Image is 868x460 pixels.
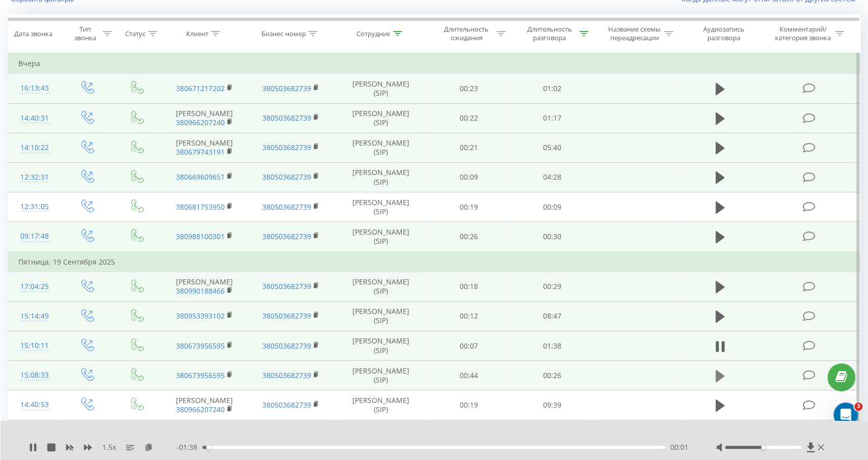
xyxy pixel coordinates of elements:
[262,341,311,351] a: 380503682739
[176,118,225,127] a: 380966207240
[511,133,594,162] td: 05:40
[18,78,51,98] div: 16:13:43
[334,222,427,252] td: [PERSON_NAME] (SIP)
[206,445,211,449] div: Accessibility label
[261,30,306,38] div: Бизнес номер
[14,30,52,38] div: Дата звонка
[262,202,311,212] a: 380503682739
[427,272,511,301] td: 00:18
[176,341,225,351] a: 380673956595
[511,103,594,133] td: 01:17
[125,30,145,38] div: Статус
[522,25,577,42] div: Длительность разговора
[334,133,427,162] td: [PERSON_NAME] (SIP)
[427,133,511,162] td: 00:21
[761,445,765,449] div: Accessibility label
[18,365,51,385] div: 15:08:33
[262,400,311,410] a: 380503682739
[511,222,594,252] td: 00:30
[334,420,427,449] td: [PERSON_NAME] (SIP)
[427,301,511,331] td: 00:12
[176,370,225,380] a: 380673956595
[439,25,494,42] div: Длительность ожидания
[18,226,51,246] div: 09:17:48
[511,301,594,331] td: 08:47
[262,370,311,380] a: 380503682739
[334,331,427,361] td: [PERSON_NAME] (SIP)
[8,53,860,74] td: Вчера
[18,306,51,326] div: 15:14:49
[262,232,311,241] a: 380503682739
[176,232,225,241] a: 380988100301
[511,361,594,390] td: 00:26
[176,405,225,414] a: 380966207240
[427,390,511,420] td: 00:19
[176,442,202,452] span: - 01:38
[70,25,100,42] div: Тип звонка
[176,147,225,157] a: 380679743191
[833,402,858,427] iframe: Intercom live chat
[511,331,594,361] td: 01:38
[427,162,511,192] td: 00:09
[334,74,427,103] td: [PERSON_NAME] (SIP)
[334,361,427,390] td: [PERSON_NAME] (SIP)
[18,395,51,415] div: 14:40:53
[511,390,594,420] td: 09:39
[427,361,511,390] td: 00:44
[511,74,594,103] td: 01:02
[18,108,51,128] div: 14:40:31
[334,390,427,420] td: [PERSON_NAME] (SIP)
[161,390,248,420] td: [PERSON_NAME]
[334,192,427,222] td: [PERSON_NAME] (SIP)
[334,162,427,192] td: [PERSON_NAME] (SIP)
[427,222,511,252] td: 00:26
[854,402,862,411] span: 3
[511,162,594,192] td: 04:28
[161,272,248,301] td: [PERSON_NAME]
[176,83,225,93] a: 380671217202
[262,83,311,93] a: 380503682739
[176,202,225,212] a: 380681753950
[511,272,594,301] td: 00:29
[18,138,51,158] div: 14:10:22
[511,420,594,449] td: 32:38
[334,301,427,331] td: [PERSON_NAME] (SIP)
[161,103,248,133] td: [PERSON_NAME]
[18,336,51,356] div: 15:10:11
[334,103,427,133] td: [PERSON_NAME] (SIP)
[607,25,662,42] div: Название схемы переадресации
[691,25,757,42] div: Аудиозапись разговора
[161,133,248,162] td: [PERSON_NAME]
[427,420,511,449] td: 00:13
[102,442,116,452] span: 1.5 x
[262,311,311,321] a: 380503682739
[176,172,225,182] a: 380669609651
[18,167,51,187] div: 12:32:31
[670,442,689,452] span: 00:01
[427,74,511,103] td: 00:23
[427,331,511,361] td: 00:07
[427,192,511,222] td: 00:19
[18,277,51,297] div: 17:04:25
[186,30,208,38] div: Клиент
[262,142,311,152] a: 380503682739
[176,286,225,296] a: 380990188466
[262,113,311,123] a: 380503682739
[511,192,594,222] td: 00:09
[334,272,427,301] td: [PERSON_NAME] (SIP)
[427,103,511,133] td: 00:22
[262,281,311,291] a: 380503682739
[262,172,311,182] a: 380503682739
[18,197,51,217] div: 12:31:05
[356,30,391,38] div: Сотрудник
[176,311,225,321] a: 380953393102
[8,252,860,272] td: Пятница, 19 Сентября 2025
[773,25,832,42] div: Комментарий/категория звонка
